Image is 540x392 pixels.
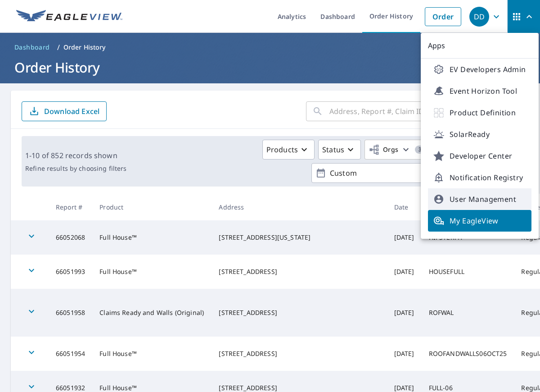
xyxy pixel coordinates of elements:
[44,106,99,116] p: Download Excel
[364,140,446,160] button: Orgs3
[469,7,489,27] div: DD
[219,349,379,358] div: [STREET_ADDRESS]
[92,289,211,337] td: Claims Ready and Walls (Original)
[25,150,126,161] p: 1-10 of 852 records shown
[422,255,514,289] td: HOUSEFULL
[433,129,526,140] span: SolarReady
[433,150,526,161] span: Developer Center
[219,233,379,242] div: [STREET_ADDRESS][US_STATE]
[49,255,92,289] td: 66051993
[25,164,126,173] p: Refine results by choosing filters
[428,188,531,210] a: User Management
[63,43,106,52] p: Order History
[22,101,107,121] button: Download Excel
[329,99,479,124] input: Address, Report #, Claim ID, etc.
[428,59,531,80] a: EV Developers Admin
[387,289,422,337] td: [DATE]
[433,107,526,118] span: Product Definition
[49,194,92,220] th: Report #
[57,42,60,53] li: /
[219,308,379,317] div: [STREET_ADDRESS]
[387,220,422,255] td: [DATE]
[219,267,379,276] div: [STREET_ADDRESS]
[92,194,211,220] th: Product
[49,337,92,371] td: 66051954
[428,123,531,145] a: SolarReady
[422,337,514,371] td: ROOFANDWALLS06OCT25
[92,255,211,289] td: Full House™
[428,80,531,102] a: Event Horizon Tool
[14,43,50,52] span: Dashboard
[369,144,399,155] span: Orgs
[266,144,298,155] p: Products
[433,86,526,96] span: Event Horizon Tool
[428,210,531,232] a: My EagleView
[422,289,514,337] td: ROFWAL
[49,220,92,255] td: 66052068
[433,64,526,75] span: EV Developers Admin
[16,10,122,23] img: EV Logo
[211,194,387,220] th: Address
[262,140,315,160] button: Products
[49,289,92,337] td: 66051958
[428,167,531,188] a: Notification Registry
[92,220,211,255] td: Full House™
[433,194,526,205] span: User Management
[433,215,526,226] span: My EagleView
[421,33,539,59] p: Apps
[425,7,461,26] a: Order
[11,40,54,55] a: Dashboard
[415,146,425,153] span: 3
[326,165,432,181] p: Custom
[11,40,529,55] nav: breadcrumb
[433,172,526,183] span: Notification Registry
[322,144,344,155] p: Status
[11,58,529,77] h1: Order History
[318,140,361,160] button: Status
[428,102,531,123] a: Product Definition
[387,255,422,289] td: [DATE]
[387,194,422,220] th: Date
[428,145,531,167] a: Developer Center
[387,337,422,371] td: [DATE]
[311,163,446,183] button: Custom
[92,337,211,371] td: Full House™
